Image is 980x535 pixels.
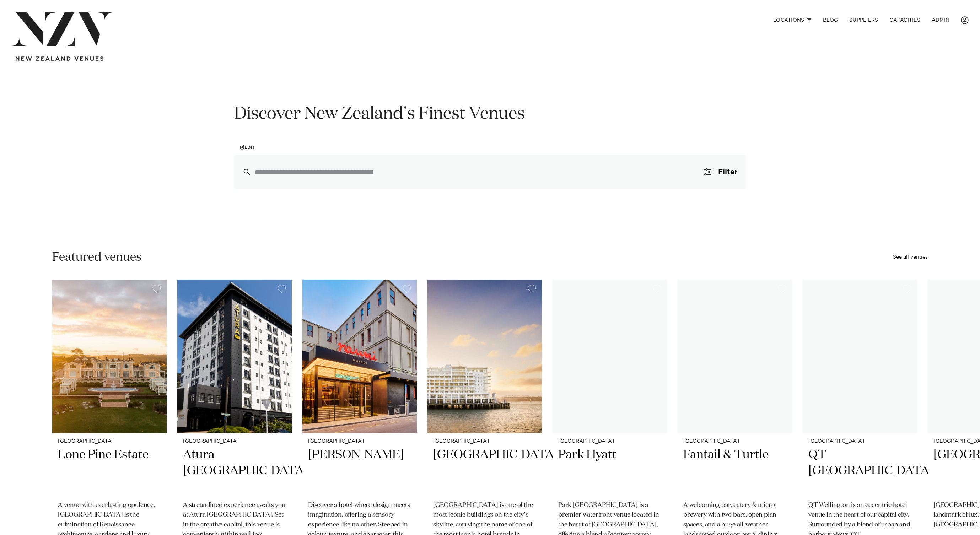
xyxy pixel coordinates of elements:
small: [GEOGRAPHIC_DATA] [433,439,536,444]
h2: Lone Pine Estate [58,447,161,495]
h2: [GEOGRAPHIC_DATA] [433,447,536,495]
a: Edit [234,140,261,155]
h1: Discover New Zealand's Finest Venues [234,103,746,125]
h2: [PERSON_NAME] [308,447,411,495]
small: [GEOGRAPHIC_DATA] [558,439,661,444]
h2: Atura [GEOGRAPHIC_DATA] [183,447,286,495]
small: [GEOGRAPHIC_DATA] [183,439,286,444]
a: Capacities [884,12,926,28]
a: SUPPLIERS [844,12,884,28]
h2: Park Hyatt [558,447,661,495]
small: [GEOGRAPHIC_DATA] [808,439,911,444]
button: Filter [695,155,746,189]
h2: QT [GEOGRAPHIC_DATA] [808,447,911,495]
span: Filter [718,168,737,175]
img: nzv-logo.png [11,12,112,46]
a: ADMIN [926,12,955,28]
small: [GEOGRAPHIC_DATA] [308,439,411,444]
small: [GEOGRAPHIC_DATA] [58,439,161,444]
small: [GEOGRAPHIC_DATA] [683,439,786,444]
h2: Fantail & Turtle [683,447,786,495]
a: See all venues [893,255,928,260]
img: new-zealand-venues-text.png [16,56,103,61]
h2: Featured venues [52,249,142,265]
a: BLOG [817,12,844,28]
a: Locations [768,12,817,28]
